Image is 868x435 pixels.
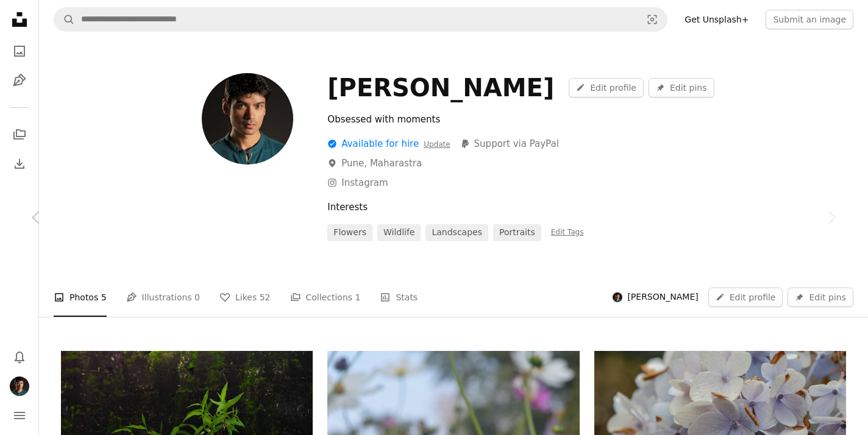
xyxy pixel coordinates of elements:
[788,288,853,307] button: Edit pins
[7,152,32,176] a: Download History
[425,224,488,241] a: landscapes
[260,291,271,304] span: 52
[627,291,698,303] span: [PERSON_NAME]
[327,73,554,102] div: [PERSON_NAME]
[126,278,200,317] a: Illustrations 0
[569,78,644,97] a: Edit profile
[327,177,388,188] a: Instagram
[54,8,75,31] button: Search Unsplash
[7,403,32,428] button: Menu
[551,228,584,236] span: Edit Tags
[194,291,200,304] span: 0
[219,278,271,317] a: Likes 52
[7,39,32,63] a: Photos
[290,278,361,317] a: Collections 1
[493,224,541,241] a: Portraits
[7,122,32,147] a: Collections
[377,224,421,241] a: Wildlife
[7,374,32,398] button: Profile
[613,292,622,302] img: Avatar of user Tanishq Saini
[551,228,584,238] a: Edit Tags
[795,159,868,276] div: Next
[202,73,293,164] img: Avatar of user Tanishq Saini
[54,7,667,32] form: Find visuals sitewide
[355,291,361,304] span: 1
[10,377,29,396] img: Avatar of user Tanishq Saini
[327,112,690,127] div: Obsessed with moments
[424,140,450,149] a: Update
[708,288,783,307] a: Edit profile
[677,10,756,29] a: Get Unsplash+
[638,8,667,31] button: Visual search
[327,200,846,214] div: Interests
[766,10,853,29] button: Submit an image
[327,136,450,151] div: Available for hire
[327,224,372,241] a: flowers
[380,278,418,317] a: Stats
[61,416,313,427] a: View the photo by Tanishq Saini
[327,158,422,169] a: Pune, Maharastra
[649,78,714,97] button: Edit pins
[7,68,32,93] a: Illustrations
[460,136,559,151] a: Support via PayPal
[7,345,32,369] button: Notifications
